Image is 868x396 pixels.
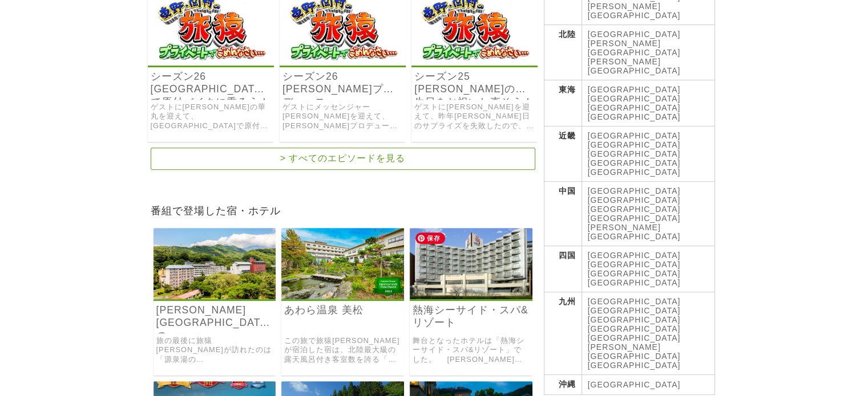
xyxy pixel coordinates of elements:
[588,131,681,140] a: [GEOGRAPHIC_DATA]
[588,306,681,315] a: [GEOGRAPHIC_DATA]
[588,186,681,195] a: [GEOGRAPHIC_DATA]
[280,58,406,67] a: 東野・岡村の旅猿～プライベートでごめんなさい～ シーズン26 黒田プロデュース 鳥取県の旅
[588,30,681,39] a: [GEOGRAPHIC_DATA]
[588,297,681,306] a: [GEOGRAPHIC_DATA]
[151,103,271,131] a: ゲストに[PERSON_NAME]の華丸を迎えて、[GEOGRAPHIC_DATA]で原付バイクを乗りながら観光地を巡る旅。
[588,158,681,168] a: [GEOGRAPHIC_DATA]
[154,291,276,301] a: 水上温泉 源泉湯の宿 松乃井
[413,304,530,330] a: 熱海シーサイド・スパ&リゾート
[410,291,532,301] a: 熱海シーサイド・スパ&リゾート
[588,342,681,361] a: [PERSON_NAME][GEOGRAPHIC_DATA]
[151,148,535,170] a: > すべてのエピソードを見る
[588,39,681,57] a: [PERSON_NAME][GEOGRAPHIC_DATA]
[414,70,535,96] a: シーズン25 [PERSON_NAME]の誕生日をお祝いし直そう！の旅
[588,149,681,158] a: [GEOGRAPHIC_DATA]
[588,380,681,389] a: [GEOGRAPHIC_DATA]
[588,260,681,269] a: [GEOGRAPHIC_DATA]
[588,205,681,214] a: [GEOGRAPHIC_DATA]
[282,70,403,96] a: シーズン26 [PERSON_NAME]プロデュース [GEOGRAPHIC_DATA]の旅
[148,201,538,219] h2: 番組で登場した宿・ホテル
[411,58,538,67] a: 東野・岡村の旅猿～プライベートでごめんなさい～ シーズン25 東野の誕生日をお祝いし直そう！の旅
[281,228,404,299] img: 8114.jpg
[282,103,403,131] a: ゲストにメッセンジャー[PERSON_NAME]を迎えて、[PERSON_NAME]プロデュースで[GEOGRAPHIC_DATA]をPRする旅。
[588,278,681,287] a: [GEOGRAPHIC_DATA]
[415,232,445,244] span: 保存
[156,304,273,330] a: [PERSON_NAME][GEOGRAPHIC_DATA]の[GEOGRAPHIC_DATA][PERSON_NAME]
[281,291,404,301] a: あわら温泉 美松
[414,103,535,131] a: ゲストに[PERSON_NAME]を迎えて、昨年[PERSON_NAME]日のサプライズを失敗したので、お祝いし直す旅。
[588,2,681,20] a: [PERSON_NAME][GEOGRAPHIC_DATA]
[544,246,582,292] th: 四国
[588,112,681,121] a: [GEOGRAPHIC_DATA]
[154,228,276,299] img: 9290.jpg
[544,182,582,246] th: 中国
[588,251,681,260] a: [GEOGRAPHIC_DATA]
[410,228,532,299] img: 158527.jpg
[156,336,273,365] a: 旅の最後に旅猿[PERSON_NAME]が訪れたのは「源泉湯の[GEOGRAPHIC_DATA]」でした。 「源泉湯の宿 松乃井」は創業[DATE]の老舗温泉宿です。5つの棟に合計225部屋とい...
[588,103,681,112] a: [GEOGRAPHIC_DATA]
[588,223,681,241] a: [PERSON_NAME][GEOGRAPHIC_DATA]
[544,375,582,395] th: 沖縄
[588,214,681,223] a: [GEOGRAPHIC_DATA]
[148,58,274,67] a: 東野・岡村の旅猿～プライベートでごめんなさい～ シーズン26 八丈島で原付バイクに乗ろう！の旅
[284,336,401,365] a: この旅で旅猿[PERSON_NAME]が宿泊した宿は、北陸最大級の露天風呂付き客室数を誇る「あわら温泉 美松」でした。 客室ごとに異なるタイプの露天風呂がついているため、行く度に違う楽しみ方ので...
[588,85,681,94] a: [GEOGRAPHIC_DATA]
[544,25,582,80] th: 北陸
[413,336,530,365] a: 舞台となったホテルは「熱海シーサイド・スパ&リゾート」でした。 [PERSON_NAME]・[PERSON_NAME]と、お笑い芸人の[PERSON_NAME]丸・[PERSON_NAME]の4...
[544,80,582,126] th: 東海
[544,292,582,375] th: 九州
[588,333,681,342] a: [GEOGRAPHIC_DATA]
[588,57,681,75] a: [PERSON_NAME][GEOGRAPHIC_DATA]
[284,304,401,317] a: あわら温泉 美松
[588,168,681,177] a: [GEOGRAPHIC_DATA]
[588,324,681,333] a: [GEOGRAPHIC_DATA]
[588,94,681,103] a: [GEOGRAPHIC_DATA]
[588,140,681,149] a: [GEOGRAPHIC_DATA]
[151,70,271,96] a: シーズン26 [GEOGRAPHIC_DATA]で原付バイクに乗ろう！の旅
[588,195,681,205] a: [GEOGRAPHIC_DATA]
[588,269,681,278] a: [GEOGRAPHIC_DATA]
[588,315,681,324] a: [GEOGRAPHIC_DATA]
[544,126,582,182] th: 近畿
[588,361,681,370] a: [GEOGRAPHIC_DATA]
